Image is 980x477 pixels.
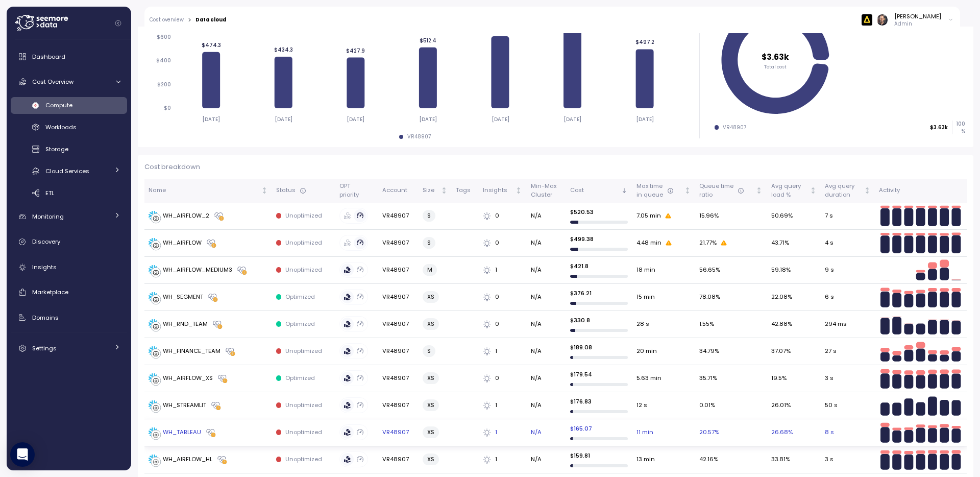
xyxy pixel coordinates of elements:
span: 26.01 % [771,401,791,410]
div: Queue time ratio [699,182,754,200]
p: Optimized [285,320,315,328]
span: 13 min [636,455,655,464]
a: Discovery [11,232,127,252]
span: 59.18 % [771,266,791,275]
a: Domains [11,307,127,328]
th: SizeNot sorted [419,179,452,203]
a: Dashboard [11,46,127,67]
p: Optimized [285,374,315,382]
span: Workloads [45,123,77,131]
th: Queue timeratioNot sorted [695,179,767,203]
a: Cost Overview [11,71,127,92]
th: CostSorted descending [566,179,632,203]
span: XS [427,292,434,302]
div: Open Intercom Messenger [10,442,35,467]
div: WH_RND_TEAM [163,320,208,329]
td: 9 s [821,257,875,284]
tspan: $200 [157,81,171,88]
th: Avg queryload %Not sorted [767,179,821,203]
p: Unoptimized [285,211,322,220]
tspan: $434.3 [274,46,292,53]
p: Unoptimized [285,428,322,436]
span: XS [427,400,434,411]
div: WH_AIRFLOW_HL [163,455,212,464]
div: Cost [570,186,620,195]
td: VR48907 [378,338,419,365]
p: $ 499.38 [570,235,628,243]
span: S [427,346,431,356]
td: N/A [527,203,566,230]
a: ETL [11,184,127,201]
a: Workloads [11,119,127,136]
div: WH_TABLEAU [163,428,201,437]
span: 42.16 % [699,455,718,464]
div: Max time in queue [636,182,682,200]
tspan: [DATE] [347,116,364,123]
tspan: $600 [157,34,171,40]
div: > [188,17,191,23]
div: Account [382,186,414,195]
div: Tags [456,186,474,195]
td: N/A [527,419,566,446]
span: Marketplace [32,288,68,296]
td: VR48907 [378,257,419,284]
div: Sorted descending [621,187,628,194]
div: 0 [483,320,523,329]
td: VR48907 [378,446,419,473]
div: Avg query duration [825,182,862,200]
td: 7 s [821,203,875,230]
a: Marketplace [11,282,127,302]
span: 1.55 % [699,320,714,329]
span: 50.69 % [771,211,793,221]
div: Insights [483,186,514,195]
div: WH_STREAMLIT [163,401,206,410]
span: Dashboard [32,53,65,61]
span: M [427,265,432,275]
td: N/A [527,338,566,365]
div: Activity [879,186,963,195]
span: 12 s [636,401,647,410]
tspan: [DATE] [275,116,292,123]
a: Storage [11,141,127,158]
tspan: $512.4 [420,37,436,44]
a: Monitoring [11,206,127,227]
p: $ 176.83 [570,397,628,406]
td: N/A [527,446,566,473]
span: 56.65 % [699,266,720,275]
div: 0 [483,293,523,302]
span: 15 min [636,293,655,302]
th: NameNot sorted [144,179,272,203]
p: Unoptimized [285,347,322,355]
div: [PERSON_NAME] [894,12,941,20]
span: 22.08 % [771,293,792,302]
span: Discovery [32,237,60,246]
p: $ 421.8 [570,262,628,270]
tspan: $497.2 [635,39,654,46]
span: Insights [32,263,57,271]
span: 19.5 % [771,374,787,383]
div: Data cloud [195,17,226,22]
span: Domains [32,314,59,322]
span: Storage [45,145,68,153]
td: N/A [527,392,566,419]
td: 3 s [821,365,875,392]
div: Not sorted [684,187,691,194]
div: Not sorted [755,187,763,194]
td: N/A [527,311,566,338]
td: VR48907 [378,311,419,338]
p: Unoptimized [285,401,322,409]
div: Size [423,186,439,195]
span: 34.79 % [699,347,719,356]
div: OPT priority [339,182,374,200]
img: 6628aa71fabf670d87b811be.PNG [862,14,872,25]
span: 26.68 % [771,428,793,437]
span: 18 min [636,266,655,275]
span: XS [427,373,434,384]
td: 6 s [821,284,875,311]
span: 78.08 % [699,293,720,302]
tspan: [DATE] [491,116,509,123]
td: 27 s [821,338,875,365]
p: Unoptimized [285,238,322,247]
div: WH_SEGMENT [163,293,203,302]
tspan: $427.9 [346,47,365,54]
